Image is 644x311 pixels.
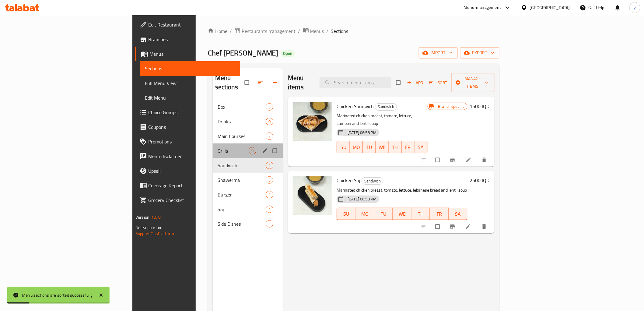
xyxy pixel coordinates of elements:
[266,207,273,212] span: 1
[337,112,427,127] p: Marinated chicken breast, tomato, lettuce, samoon and lentil soup
[218,162,266,169] span: Sandwich
[432,154,445,166] span: Select to update
[135,47,240,61] a: Menus
[634,4,636,11] span: y
[460,47,499,58] button: export
[218,191,266,198] span: Burger
[218,176,266,184] span: Shawerma
[451,210,465,218] span: SA
[148,182,235,189] span: Coverage Report
[148,36,235,43] span: Branches
[298,27,300,35] li: /
[407,79,423,86] span: Add
[213,173,283,187] div: Shawerma3
[395,210,409,218] span: WE
[427,78,449,87] button: Sort
[148,138,235,145] span: Promotions
[352,143,360,152] span: MO
[337,141,350,153] button: SU
[22,292,93,299] div: Menu sections are sorted successfully
[393,208,411,220] button: WE
[152,213,161,221] span: 1.0.0
[310,27,324,35] span: Menus
[135,32,240,47] a: Branches
[266,162,273,169] div: items
[266,163,273,168] span: 2
[288,73,312,92] h2: Menu items
[213,158,283,173] div: Sandwich2
[268,76,283,89] button: Add section
[135,105,240,120] a: Choice Groups
[432,221,445,232] span: Select to update
[478,153,492,167] button: delete
[148,153,235,160] span: Menu disclaimer
[436,104,467,109] span: Branch specific
[213,202,283,217] div: Saj1
[218,147,249,154] span: Grills
[135,178,240,193] a: Coverage Report
[213,143,283,158] div: Grills9edit
[405,78,425,87] span: Add item
[249,147,256,154] div: items
[456,75,490,90] span: Manage items
[135,164,240,178] a: Upsell
[140,61,240,76] a: Sections
[327,27,329,35] li: /
[363,141,376,153] button: TU
[337,186,467,194] p: Marinated chicken breast, tomato, lettuce, lebanese bread and lentil soup
[449,208,467,220] button: SA
[391,143,399,152] span: TH
[149,50,235,58] span: Menus
[355,208,374,220] button: MO
[425,78,451,87] span: Sort items
[345,196,379,202] span: [DATE] 06:58 PM
[530,4,570,11] div: [GEOGRAPHIC_DATA]
[266,133,273,140] div: items
[358,210,372,218] span: MO
[320,77,391,88] input: search
[213,114,283,129] div: Drinks0
[417,143,425,152] span: SA
[266,104,273,110] span: 3
[148,123,235,131] span: Coupons
[374,208,393,220] button: TU
[402,141,415,153] button: FR
[465,157,473,163] a: Edit menu item
[377,210,390,218] span: TU
[339,210,353,218] span: SU
[266,192,273,198] span: 1
[266,103,273,111] div: items
[148,21,235,28] span: Edit Restaurant
[242,27,296,35] span: Restaurants management
[405,78,425,87] button: Add
[430,208,449,220] button: FR
[362,178,383,185] span: Sandwich
[378,143,386,152] span: WE
[208,46,278,60] span: Chef [PERSON_NAME]
[478,220,492,233] button: delete
[337,208,355,220] button: SU
[213,97,283,234] nav: Menu sections
[234,27,296,35] a: Restaurants management
[365,143,373,152] span: TU
[140,90,240,105] a: Edit Menu
[135,134,240,149] a: Promotions
[249,148,256,154] span: 9
[266,177,273,183] span: 3
[254,76,268,89] span: Sort sections
[293,102,332,141] img: Chicken Sandwich
[135,224,163,231] span: Get support on:
[218,103,266,111] div: Box
[337,102,374,111] span: Chicken Sandwich
[303,27,324,35] a: Menus
[345,130,379,136] span: [DATE] 06:58 PM
[145,80,235,87] span: Full Menu View
[266,176,273,184] div: items
[148,109,235,116] span: Choice Groups
[470,176,490,185] h6: 2500 IQD
[218,206,266,213] div: Saj
[218,220,266,228] div: Side Dishes
[350,141,363,153] button: MO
